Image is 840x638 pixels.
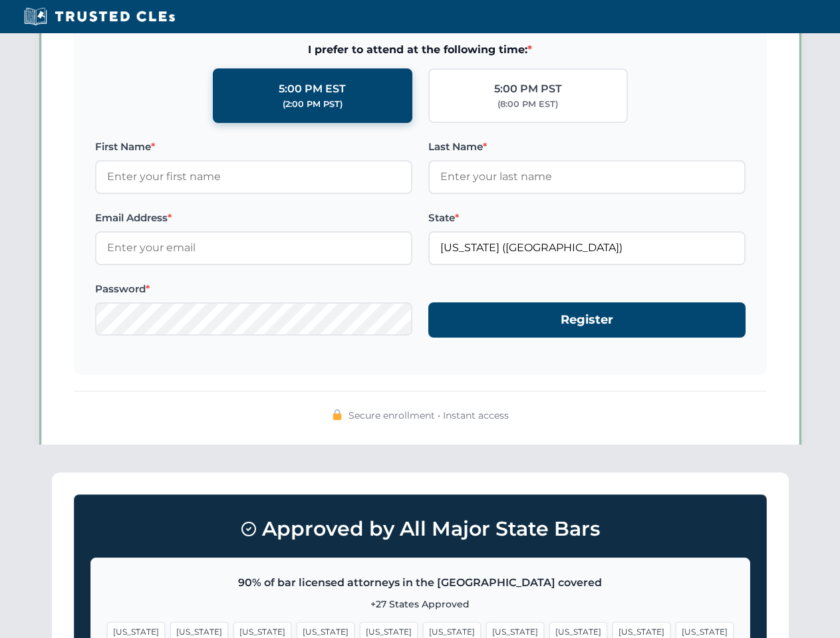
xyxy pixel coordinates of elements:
[95,231,412,265] input: Enter your email
[95,41,746,58] span: I prefer to attend at the following time:
[107,597,734,611] p: +27 States Approved
[95,210,412,226] label: Email Address
[332,409,343,420] img: 🔒
[20,7,179,27] img: Trusted CLEs
[90,511,750,547] h3: Approved by All Major State Bars
[428,302,746,338] button: Register
[494,80,562,98] div: 5:00 PM PST
[428,210,746,226] label: State
[95,281,412,297] label: Password
[497,98,558,111] div: (8:00 PM EST)
[428,139,746,155] label: Last Name
[428,231,746,265] input: Florida (FL)
[107,574,734,591] p: 90% of bar licensed attorneys in the [GEOGRAPHIC_DATA] covered
[349,408,509,423] span: Secure enrollment • Instant access
[428,160,746,193] input: Enter your last name
[95,160,412,193] input: Enter your first name
[279,80,346,98] div: 5:00 PM EST
[283,98,343,111] div: (2:00 PM PST)
[95,139,412,155] label: First Name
